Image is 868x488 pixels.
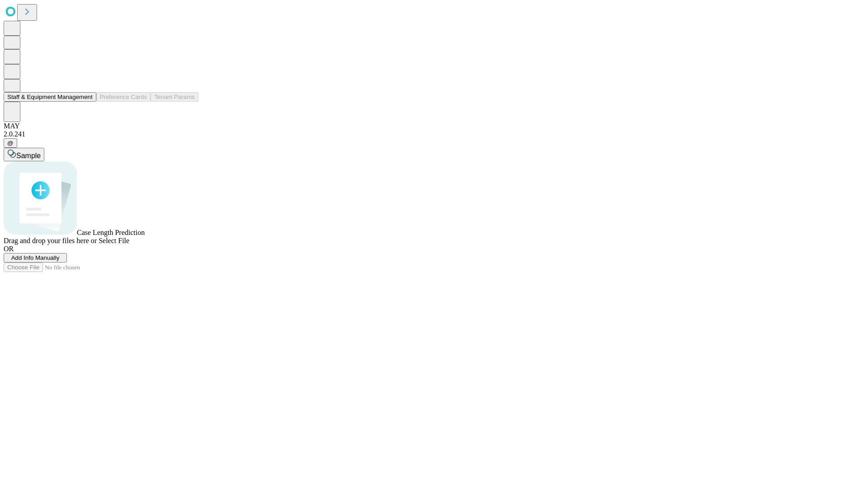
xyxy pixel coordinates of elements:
button: @ [4,138,17,148]
span: Select File [99,237,129,244]
button: Sample [4,148,44,161]
button: Staff & Equipment Management [4,92,96,102]
span: Drag and drop your files here or [4,237,97,244]
span: Sample [16,152,41,160]
button: Preference Cards [96,92,151,102]
span: OR [4,245,14,253]
span: Case Length Prediction [77,229,145,236]
button: Tenant Params [151,92,198,102]
span: @ [7,140,14,146]
button: Add Info Manually [4,253,67,263]
div: MAY [4,122,864,130]
span: Add Info Manually [11,254,60,261]
div: 2.0.241 [4,130,864,138]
